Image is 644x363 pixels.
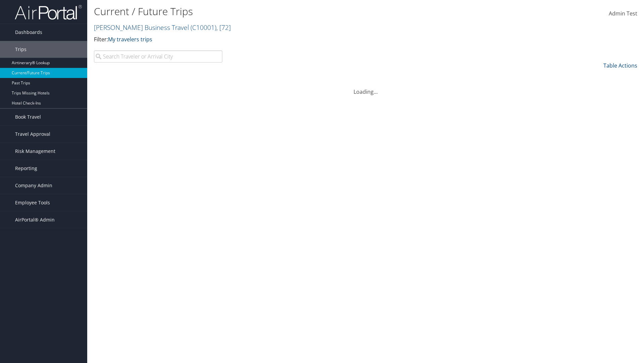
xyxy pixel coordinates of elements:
[94,35,456,44] p: Filter:
[15,177,52,194] span: Company Admin
[15,4,82,20] img: airportal-logo.png
[15,24,42,41] span: Dashboards
[15,160,37,177] span: Reporting
[15,143,55,160] span: Risk Management
[94,50,222,63] input: Search Traveler or Arrival City
[191,23,216,32] span: ( C10001 )
[609,3,637,24] a: Admin Test
[15,41,26,58] span: Trips
[94,23,231,32] a: [PERSON_NAME] Business Travel
[108,36,152,43] a: My travelers trips
[15,211,55,228] span: AirPortal® Admin
[609,10,637,17] span: Admin Test
[15,194,50,211] span: Employee Tools
[15,126,50,143] span: Travel Approval
[15,109,41,125] span: Book Travel
[216,23,231,32] span: , [ 72 ]
[94,4,456,18] h1: Current / Future Trips
[94,80,637,96] div: Loading...
[603,62,637,69] a: Table Actions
